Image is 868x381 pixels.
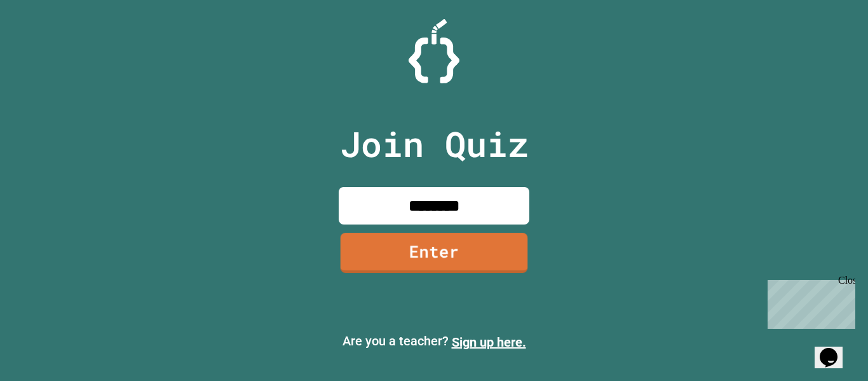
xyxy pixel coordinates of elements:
[341,233,528,273] a: Enter
[5,5,88,81] div: Chat with us now!Close
[10,331,858,352] p: Are you a teacher?
[409,19,459,83] img: Logo.svg
[340,118,529,170] p: Join Quiz
[763,275,855,329] iframe: chat widget
[452,335,526,350] a: Sign up here.
[815,330,855,368] iframe: chat widget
